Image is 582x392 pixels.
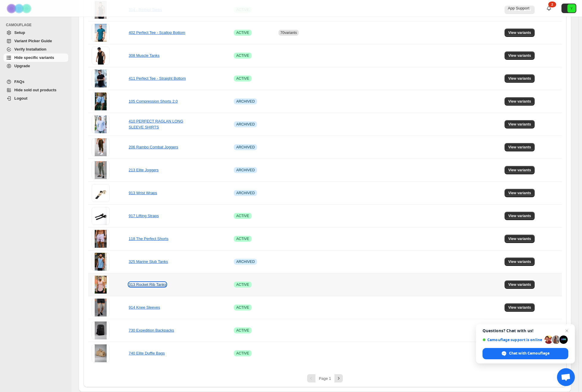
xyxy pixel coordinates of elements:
[88,374,562,382] nav: Pagination
[129,30,185,35] a: 402 Perfect Tee - Scallop Bottom
[236,305,249,310] span: ACTIVE
[505,29,535,37] button: View variants
[508,30,531,35] span: View variants
[546,5,552,11] a: 2
[236,214,249,218] span: ACTIVE
[129,236,168,241] a: 118 The Perfect Shorts
[567,4,576,12] span: Avatar with initials Y
[129,99,178,104] a: 105 Compression Shorts 2.0
[505,258,535,266] button: View variants
[236,168,255,173] span: ARCHIVED
[4,62,68,70] a: Upgrade
[5,0,35,17] img: Camouflage
[236,351,249,356] span: ACTIVE
[505,166,535,174] button: View variants
[508,259,531,264] span: View variants
[508,282,531,287] span: View variants
[236,122,255,127] span: ARCHIVED
[14,88,57,92] span: Hide sold out products
[129,191,157,195] a: 913 Wrist Wraps
[508,53,531,58] span: View variants
[508,214,531,218] span: View variants
[548,1,556,7] div: 2
[129,351,165,355] a: 740 Elite Duffle Bags
[4,94,68,103] a: Logout
[129,53,160,58] a: 308 Muscle Tanks
[14,47,46,51] span: Verify Installation
[4,54,68,62] a: Hide specific variants
[505,303,535,312] button: View variants
[557,368,575,386] div: Open chat
[236,236,249,241] span: ACTIVE
[508,76,531,81] span: View variants
[508,305,531,310] span: View variants
[483,338,542,342] span: Camouflage support is online
[14,55,54,60] span: Hide specific variants
[319,376,331,381] span: Page 1
[280,31,297,35] span: 70 variants
[129,119,183,129] a: 410 PERFECT RAGLAN LONG SLEEVE SHIRTS
[563,327,570,334] span: Close chat
[236,191,255,195] span: ARCHIVED
[236,328,249,333] span: ACTIVE
[4,78,68,86] a: FAQs
[505,74,535,83] button: View variants
[483,328,568,333] span: Questions? Chat with us!
[508,145,531,150] span: View variants
[4,37,68,45] a: Variant Picker Guide
[508,122,531,127] span: View variants
[129,145,178,149] a: 206 Rambo Combat Joggers
[508,99,531,104] span: View variants
[129,282,166,287] a: 313 Rocket Rib Tanks
[14,30,25,35] span: Setup
[14,96,27,101] span: Logout
[570,7,573,10] text: Y
[505,212,535,220] button: View variants
[505,97,535,106] button: View variants
[505,280,535,289] button: View variants
[4,45,68,54] a: Verify Installation
[14,64,30,68] span: Upgrade
[14,79,24,84] span: FAQs
[509,351,550,356] span: Chat with Camouflage
[508,191,531,195] span: View variants
[4,29,68,37] a: Setup
[505,189,535,197] button: View variants
[508,236,531,241] span: View variants
[129,76,186,81] a: 411 Perfect Tee - Straight Bottom
[334,374,343,382] button: Next
[129,328,174,333] a: 730 Expedition Backpacks
[505,143,535,151] button: View variants
[236,99,255,104] span: ARCHIVED
[129,214,159,218] a: 917 Lifting Straps
[236,282,249,287] span: ACTIVE
[236,53,249,58] span: ACTIVE
[483,348,568,359] div: Chat with Camouflage
[129,305,160,310] a: 914 Knee Sleeves
[14,39,52,43] span: Variant Picker Guide
[236,145,255,150] span: ARCHIVED
[508,6,529,10] span: App Support
[236,30,249,35] span: ACTIVE
[4,86,68,94] a: Hide sold out products
[508,168,531,173] span: View variants
[129,168,158,172] a: 213 Elite Joggers
[6,23,69,27] span: CAMOUFLAGE
[505,120,535,128] button: View variants
[129,259,168,264] a: 325 Marine Slub Tanks
[236,76,249,81] span: ACTIVE
[505,235,535,243] button: View variants
[505,51,535,60] button: View variants
[236,259,255,264] span: ARCHIVED
[561,4,576,13] button: Avatar with initials Y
